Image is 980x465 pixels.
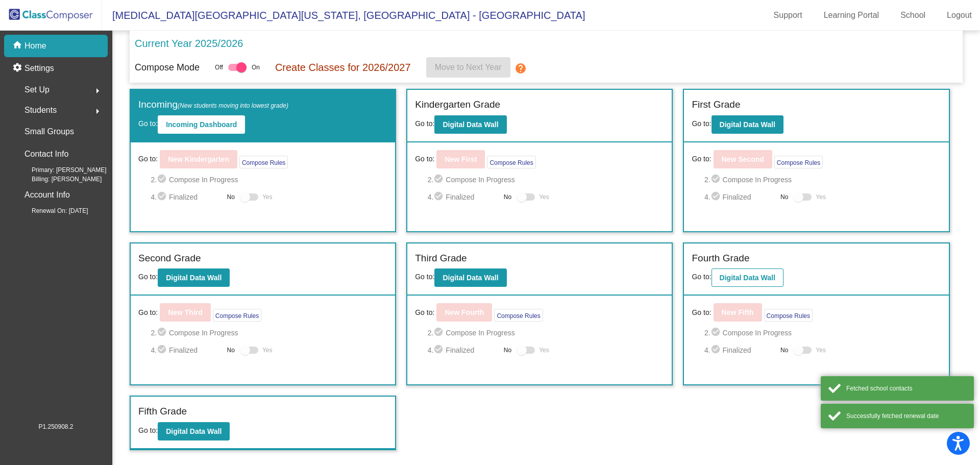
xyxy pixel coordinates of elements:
span: Primary: [PERSON_NAME] [15,165,107,175]
span: Students [24,103,57,117]
b: New Fifth [722,308,754,316]
mat-icon: check_circle [710,344,723,356]
b: New Fourth [445,308,484,316]
button: Digital Data Wall [158,268,230,287]
span: Go to: [138,154,158,164]
span: No [227,192,235,202]
span: [MEDICAL_DATA][GEOGRAPHIC_DATA][US_STATE], [GEOGRAPHIC_DATA] - [GEOGRAPHIC_DATA] [102,7,585,23]
button: New Fifth [714,303,762,322]
label: Second Grade [138,251,201,266]
span: Yes [539,344,549,356]
span: Go to: [138,426,158,434]
span: 2. Compose In Progress [704,174,941,186]
span: Go to: [692,154,711,164]
button: Digital Data Wall [712,115,783,134]
span: Go to: [692,307,711,318]
mat-icon: check_circle [157,191,169,203]
span: Go to: [415,154,434,164]
a: Support [766,7,811,23]
button: New Second [714,150,772,168]
button: Digital Data Wall [158,422,230,440]
span: Move to Next Year [435,63,502,71]
span: Yes [262,344,273,356]
span: Set Up [24,83,50,97]
span: Yes [262,191,273,203]
a: School [892,7,934,23]
span: 4. Finalized [704,344,775,356]
mat-icon: check_circle [157,174,169,186]
p: Current Year 2025/2026 [135,36,243,51]
b: Digital Data Wall [166,274,222,282]
b: New Kindergarten [168,155,229,163]
b: Incoming Dashboard [166,120,237,129]
span: Go to: [415,119,434,128]
span: 2. Compose In Progress [428,174,665,186]
label: Incoming [138,97,288,112]
label: Fifth Grade [138,404,187,419]
label: Fourth Grade [692,251,749,266]
button: Move to Next Year [426,57,510,78]
span: Yes [816,191,826,203]
a: Logout [939,7,980,23]
p: Create Classes for 2026/2027 [275,60,411,75]
button: Compose Rules [774,156,823,168]
div: Successfully fetched renewal date [846,411,966,421]
button: New Third [160,303,211,322]
label: Kindergarten Grade [415,97,500,112]
mat-icon: check_circle [157,327,169,339]
b: Digital Data Wall [166,427,222,435]
b: New First [445,155,477,163]
p: Settings [24,62,54,75]
button: Compose Rules [764,309,813,322]
span: Yes [539,191,549,203]
span: On [252,63,260,72]
span: Billing: [PERSON_NAME] [15,175,102,184]
span: 4. Finalized [151,191,222,203]
button: Digital Data Wall [434,268,506,287]
p: Home [24,40,46,52]
span: No [504,192,511,202]
p: Account Info [24,188,70,202]
button: Digital Data Wall [434,115,506,134]
span: Off [215,63,223,72]
mat-icon: arrow_right [91,105,104,117]
button: New Fourth [436,303,492,322]
span: 2. Compose In Progress [428,327,665,339]
mat-icon: check_circle [433,174,446,186]
button: Digital Data Wall [712,268,783,287]
a: Learning Portal [816,7,888,23]
span: 4. Finalized [428,344,499,356]
b: New Third [168,308,203,316]
span: Go to: [692,119,711,128]
span: 4. Finalized [428,191,499,203]
div: Fetched school contacts [846,384,966,393]
button: Compose Rules [239,156,288,168]
span: Go to: [415,273,434,281]
span: Go to: [415,307,434,318]
mat-icon: check_circle [710,191,723,203]
span: 4. Finalized [704,191,775,203]
mat-icon: check_circle [157,344,169,356]
span: No [504,346,511,355]
span: Go to: [138,273,158,281]
mat-icon: home [12,40,24,52]
button: Compose Rules [487,156,535,168]
mat-icon: check_circle [433,327,446,339]
b: Digital Data Wall [443,120,498,129]
mat-icon: settings [12,62,24,75]
b: Digital Data Wall [720,120,775,129]
span: No [780,192,788,202]
span: Yes [816,344,826,356]
span: 4. Finalized [151,344,222,356]
span: No [780,346,788,355]
mat-icon: arrow_right [91,85,104,97]
p: Compose Mode [135,61,200,75]
span: 2. Compose In Progress [151,174,387,186]
b: Digital Data Wall [720,274,775,282]
span: Go to: [692,273,711,281]
span: Go to: [138,119,158,128]
span: 2. Compose In Progress [151,327,387,339]
p: Contact Info [24,147,68,161]
button: New Kindergarten [160,150,237,168]
button: Compose Rules [213,309,261,322]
